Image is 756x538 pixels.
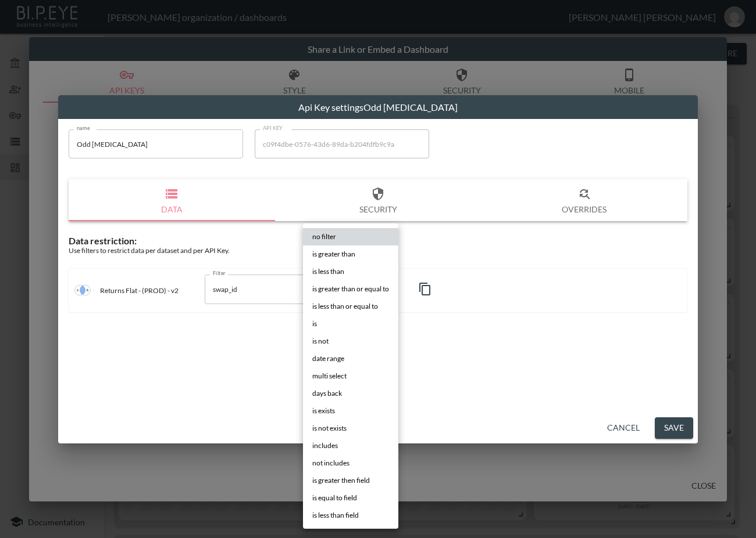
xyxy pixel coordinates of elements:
span: is less than field [312,510,359,521]
span: not includes [312,458,350,468]
span: is exists [312,406,335,416]
span: days back [312,388,342,399]
span: is not exists [312,423,347,434]
span: is [312,319,317,329]
span: is less than [312,266,344,277]
span: is not [312,336,329,346]
span: date range [312,353,344,364]
span: is greater than [312,249,355,259]
span: no filter [312,232,336,242]
span: is less than or equal to [312,301,378,312]
span: includes [312,440,338,451]
span: multi select [312,371,347,381]
span: is equal to field [312,493,357,503]
span: is greater then field [312,475,370,486]
span: is greater than or equal to [312,284,389,294]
